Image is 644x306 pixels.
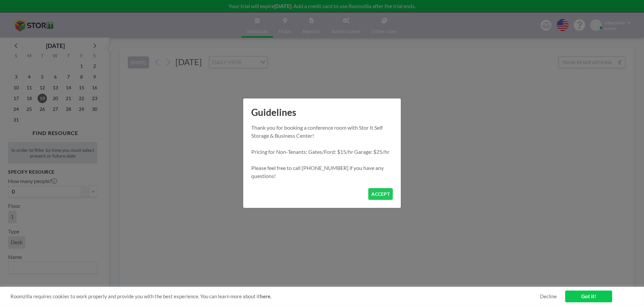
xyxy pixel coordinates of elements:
span: Roomzilla requires cookies to work properly and provide you with the best experience. You can lea... [10,293,540,300]
p: Please feel free to call [PHONE_NUMBER] if you have any questions! [251,164,393,180]
button: ACCEPT [368,188,393,200]
a: Decline [540,293,557,300]
p: Thank you for booking a conference room with Stor It Self Storage & Business Center! [251,124,393,140]
a: Got it! [565,291,612,302]
h1: Guidelines [243,98,401,124]
p: Pricing for Non-Tenants: Gates/Ford: $15/hr Garage: $25/hr [251,148,393,156]
a: here. [260,293,271,299]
